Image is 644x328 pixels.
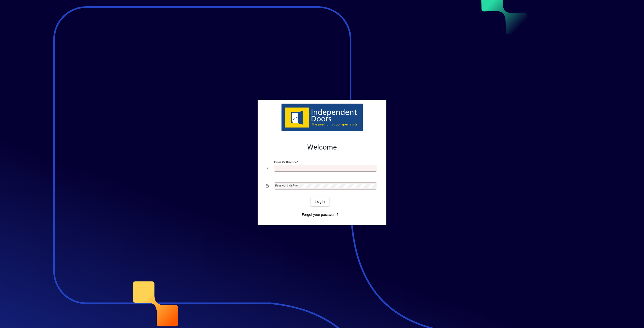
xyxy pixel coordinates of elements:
mat-label: Email or Barcode [274,160,297,164]
h2: Welcome [266,143,378,152]
span: Login [315,199,325,204]
a: Forgot your password? [300,210,340,219]
span: Forgot your password? [302,212,338,217]
button: Login [311,197,329,206]
mat-label: Password or Pin [275,184,297,187]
